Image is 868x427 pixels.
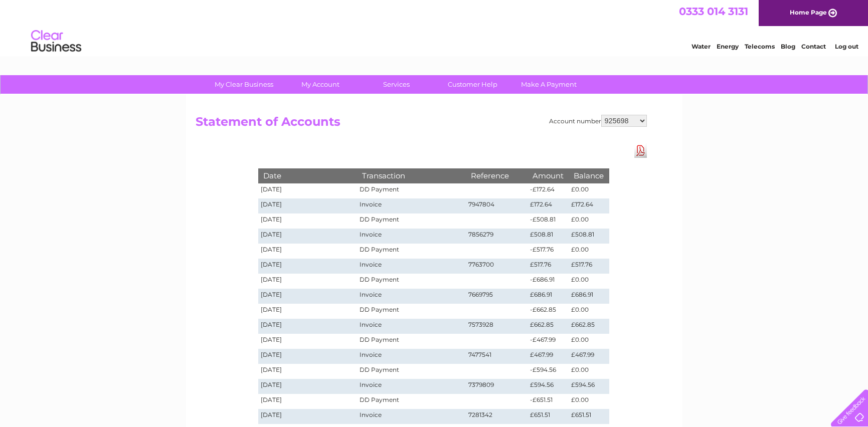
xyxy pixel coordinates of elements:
td: DD Payment [357,213,465,229]
td: Invoice [357,259,465,274]
td: -£467.99 [528,334,569,349]
td: [DATE] [258,274,358,289]
td: [DATE] [258,229,358,244]
td: 7669795 [466,289,528,304]
a: My Account [279,75,362,94]
td: -£651.51 [528,394,569,409]
td: [DATE] [258,349,358,364]
td: 7379809 [466,379,528,394]
th: Reference [466,168,528,183]
td: 7763700 [466,259,528,274]
td: Invoice [357,319,465,334]
td: £651.51 [528,409,569,424]
td: DD Payment [357,394,465,409]
a: Water [691,43,711,50]
div: Account number [549,115,647,127]
a: Download Pdf [634,143,647,158]
td: DD Payment [357,334,465,349]
td: [DATE] [258,259,358,274]
a: Contact [801,43,826,50]
td: 7856279 [466,229,528,244]
td: £467.99 [569,349,609,364]
td: [DATE] [258,334,358,349]
a: Energy [717,43,739,50]
th: Date [258,168,358,183]
td: -£686.91 [528,274,569,289]
td: -£508.81 [528,213,569,229]
td: £0.00 [569,183,609,198]
td: £594.56 [528,379,569,394]
td: [DATE] [258,244,358,259]
th: Balance [569,168,609,183]
td: £686.91 [569,289,609,304]
td: £0.00 [569,364,609,379]
td: £662.85 [528,319,569,334]
td: DD Payment [357,274,465,289]
td: £0.00 [569,274,609,289]
td: £517.76 [528,259,569,274]
td: [DATE] [258,319,358,334]
td: £508.81 [569,229,609,244]
td: Invoice [357,409,465,424]
td: 7947804 [466,198,528,213]
h2: Statement of Accounts [196,115,647,134]
td: [DATE] [258,198,358,213]
td: DD Payment [357,364,465,379]
a: Services [355,75,438,94]
td: Invoice [357,198,465,213]
td: DD Payment [357,183,465,198]
td: DD Payment [357,244,465,259]
div: Clear Business is a trading name of Verastar Limited (registered in [GEOGRAPHIC_DATA] No. 3667643... [198,6,671,49]
td: [DATE] [258,304,358,319]
a: Make A Payment [507,75,590,94]
a: My Clear Business [203,75,285,94]
td: [DATE] [258,379,358,394]
td: Invoice [357,289,465,304]
td: £651.51 [569,409,609,424]
td: [DATE] [258,213,358,229]
a: Customer Help [431,75,514,94]
td: [DATE] [258,394,358,409]
td: [DATE] [258,364,358,379]
td: 7573928 [466,319,528,334]
td: [DATE] [258,289,358,304]
td: £0.00 [569,304,609,319]
td: £467.99 [528,349,569,364]
td: £686.91 [528,289,569,304]
td: DD Payment [357,304,465,319]
td: 7477541 [466,349,528,364]
td: [DATE] [258,183,358,198]
td: £594.56 [569,379,609,394]
td: £0.00 [569,213,609,229]
td: Invoice [357,379,465,394]
td: £508.81 [528,229,569,244]
td: £172.64 [528,198,569,213]
th: Amount [528,168,569,183]
td: Invoice [357,349,465,364]
td: -£172.64 [528,183,569,198]
a: Blog [781,43,795,50]
td: £172.64 [569,198,609,213]
th: Transaction [357,168,465,183]
td: £0.00 [569,394,609,409]
td: £517.76 [569,259,609,274]
td: -£594.56 [528,364,569,379]
td: £0.00 [569,244,609,259]
a: Telecoms [745,43,775,50]
a: 0333 014 3131 [679,5,748,18]
td: -£517.76 [528,244,569,259]
td: £0.00 [569,334,609,349]
td: [DATE] [258,409,358,424]
td: 7281342 [466,409,528,424]
td: -£662.85 [528,304,569,319]
td: £662.85 [569,319,609,334]
a: Log out [835,43,858,50]
td: Invoice [357,229,465,244]
img: logo.png [31,26,82,57]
